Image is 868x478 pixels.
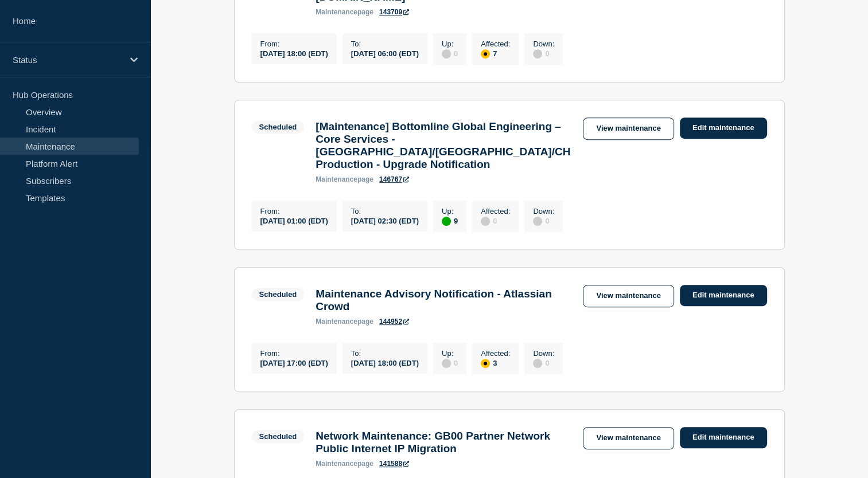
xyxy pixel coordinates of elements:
[680,427,767,448] a: Edit maintenance
[442,358,458,368] div: 0
[260,48,328,58] div: [DATE] 18:00 (EDT)
[259,123,297,131] div: Scheduled
[481,349,510,358] p: Affected :
[583,117,674,140] a: View maintenance
[442,48,458,58] div: 0
[379,460,409,468] a: 141588
[351,207,419,216] p: To :
[533,207,554,216] p: Down :
[351,216,419,225] div: [DATE] 02:30 (EDT)
[316,288,571,313] h3: Maintenance Advisory Notification - Atlassian Crowd
[481,49,490,58] div: affected
[351,358,419,367] div: [DATE] 18:00 (EDT)
[442,349,458,358] p: Up :
[13,55,123,65] p: Status
[316,8,373,16] p: page
[583,427,674,449] a: View maintenance
[533,216,554,226] div: 0
[442,359,451,368] div: disabled
[316,318,373,326] p: page
[481,216,510,226] div: 0
[680,285,767,306] a: Edit maintenance
[442,217,451,226] div: up
[481,217,490,226] div: disabled
[316,175,357,183] span: maintenance
[533,49,542,58] div: disabled
[533,349,554,358] p: Down :
[481,48,510,58] div: 7
[680,117,767,139] a: Edit maintenance
[316,430,571,455] h3: Network Maintenance: GB00 Partner Network Public Internet IP Migration
[533,217,542,226] div: disabled
[260,216,328,225] div: [DATE] 01:00 (EDT)
[481,358,510,368] div: 3
[260,358,328,367] div: [DATE] 17:00 (EDT)
[379,8,409,16] a: 143709
[316,175,373,183] p: page
[259,290,297,299] div: Scheduled
[316,460,373,468] p: page
[260,40,328,48] p: From :
[583,285,674,307] a: View maintenance
[316,460,357,468] span: maintenance
[442,49,451,58] div: disabled
[316,8,357,16] span: maintenance
[316,120,571,171] h3: [Maintenance] Bottomline Global Engineering – Core Services - [GEOGRAPHIC_DATA]/[GEOGRAPHIC_DATA]...
[533,48,554,58] div: 0
[533,40,554,48] p: Down :
[259,432,297,441] div: Scheduled
[379,318,409,326] a: 144952
[260,207,328,216] p: From :
[442,40,458,48] p: Up :
[351,349,419,358] p: To :
[351,48,419,58] div: [DATE] 06:00 (EDT)
[481,207,510,216] p: Affected :
[379,175,409,183] a: 146767
[442,207,458,216] p: Up :
[351,40,419,48] p: To :
[481,359,490,368] div: affected
[533,358,554,368] div: 0
[481,40,510,48] p: Affected :
[316,318,357,326] span: maintenance
[260,349,328,358] p: From :
[533,359,542,368] div: disabled
[442,216,458,226] div: 9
